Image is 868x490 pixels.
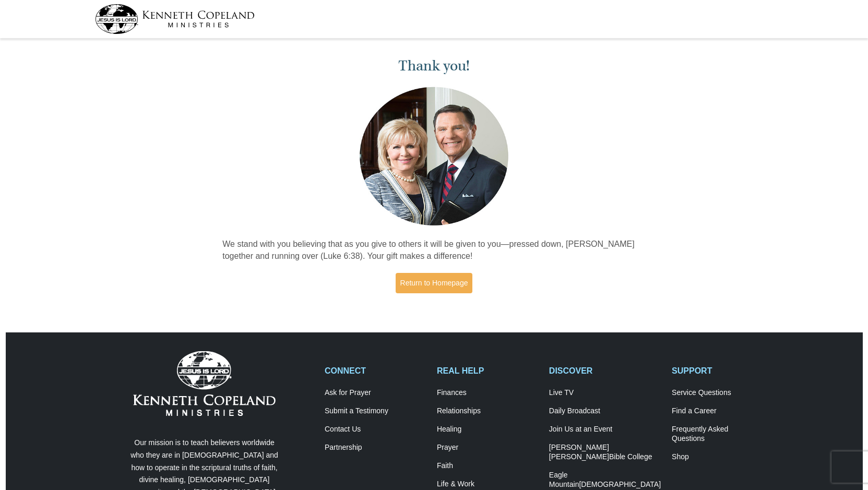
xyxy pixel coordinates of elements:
a: Shop [672,452,773,462]
a: Ask for Prayer [325,388,426,398]
img: kcm-header-logo.svg [95,4,255,34]
a: Find a Career [672,407,773,416]
p: We stand with you believing that as you give to others it will be given to you—pressed down, [PER... [222,238,646,262]
a: Join Us at an Event [549,425,661,434]
span: [DEMOGRAPHIC_DATA] [579,480,661,488]
a: Relationships [437,407,538,416]
h2: REAL HELP [437,366,538,376]
a: Faith [437,461,538,471]
a: Return to Homepage [396,273,473,293]
h1: Thank you! [222,57,646,75]
a: Frequently AskedQuestions [672,425,773,444]
a: Prayer [437,443,538,452]
img: Kenneth and Gloria [357,85,511,228]
a: Life & Work [437,480,538,489]
h2: SUPPORT [672,366,773,376]
a: Live TV [549,388,661,398]
a: Service Questions [672,388,773,398]
a: Eagle Mountain[DEMOGRAPHIC_DATA] [549,471,661,489]
span: Bible College [609,452,652,461]
a: Contact Us [325,425,426,434]
a: Finances [437,388,538,398]
a: Partnership [325,443,426,452]
a: [PERSON_NAME] [PERSON_NAME]Bible College [549,443,661,462]
a: Daily Broadcast [549,407,661,416]
img: Kenneth Copeland Ministries [133,351,276,416]
a: Healing [437,425,538,434]
a: Submit a Testimony [325,407,426,416]
h2: DISCOVER [549,366,661,376]
h2: CONNECT [325,366,426,376]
